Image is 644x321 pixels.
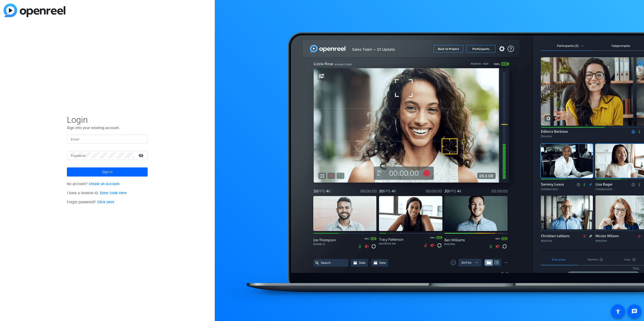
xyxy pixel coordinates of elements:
[631,308,637,314] mat-icon: message
[89,182,120,186] a: Create an Account
[71,136,144,142] input: Enter Email Address
[136,152,148,159] mat-icon: visibility_off
[67,191,127,195] span: I have a Session ID.
[71,138,79,141] mat-label: Email
[67,167,148,177] button: Sign in
[71,154,85,158] mat-label: Password
[67,114,148,125] span: Login
[67,200,114,204] span: Forgot password?
[615,308,621,314] mat-icon: accessibility
[67,125,148,131] p: Sign into your existing account.
[67,182,120,186] span: No account?
[100,191,127,195] a: Enter Code Here
[4,4,65,17] img: blue-gradient.svg
[97,200,114,204] a: Click Here
[102,166,113,178] span: Sign in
